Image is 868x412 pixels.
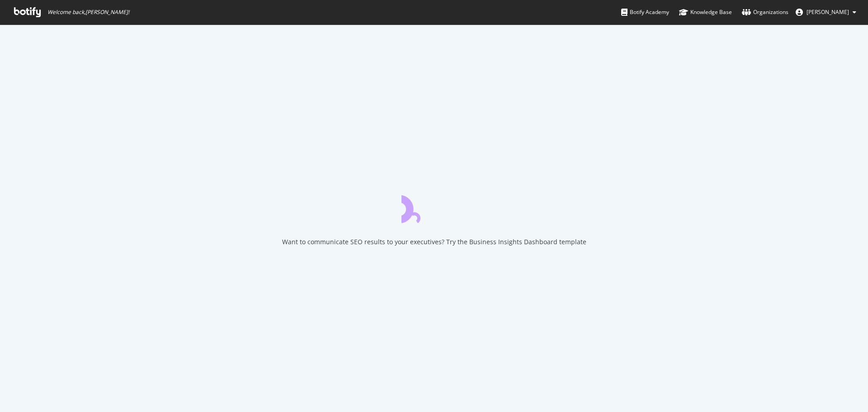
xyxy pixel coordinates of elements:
[807,8,849,16] span: Lindsey Wasson
[679,8,732,17] div: Knowledge Base
[788,5,863,19] button: [PERSON_NAME]
[282,237,586,246] div: Want to communicate SEO results to your executives? Try the Business Insights Dashboard template
[47,9,129,16] span: Welcome back, [PERSON_NAME] !
[401,190,467,223] div: animation
[621,8,669,17] div: Botify Academy
[742,8,788,17] div: Organizations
